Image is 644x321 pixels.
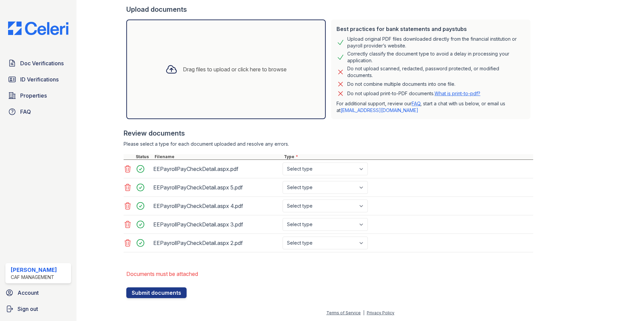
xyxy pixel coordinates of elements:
img: CE_Logo_Blue-a8612792a0a2168367f1c8372b55b34899dd931a85d93a1a3d3e32e68fde9ad4.png [3,22,74,35]
span: Account [18,289,39,297]
div: CAF Management [11,274,57,281]
a: [EMAIL_ADDRESS][DOMAIN_NAME] [341,107,418,113]
div: Upload original PDF files downloaded directly from the financial institution or payroll provider’... [347,36,525,49]
div: EEPayrollPayCheckDetail.aspx 4.pdf [153,201,280,211]
div: | [363,310,364,315]
a: FAQ [412,101,420,106]
a: Sign out [3,302,74,316]
div: Do not combine multiple documents into one file. [347,80,455,88]
div: Upload documents [126,5,533,14]
span: Properties [20,92,47,100]
div: Drag files to upload or click here to browse [183,65,287,73]
div: Filename [153,154,283,159]
a: Properties [5,89,71,102]
a: Doc Verifications [5,57,71,70]
div: EEPayrollPayCheckDetail.aspx 3.pdf [153,219,280,230]
div: Type [283,154,533,159]
a: Account [3,286,74,299]
div: Please select a type for each document uploaded and resolve any errors. [124,141,533,147]
span: ID Verifications [20,75,59,83]
div: Best practices for bank statements and paystubs [336,25,525,33]
div: EEPayrollPayCheckDetail.aspx 2.pdf [153,238,280,248]
a: FAQ [5,105,71,118]
a: Terms of Service [326,310,361,315]
div: Correctly classify the document type to avoid a delay in processing your application. [347,50,525,64]
p: For additional support, review our , start a chat with us below, or email us at [336,100,525,114]
span: FAQ [20,108,31,116]
a: ID Verifications [5,73,71,86]
div: [PERSON_NAME] [11,266,57,274]
span: Sign out [18,305,38,313]
span: Doc Verifications [20,59,64,67]
div: EEPayrollPayCheckDetail.aspx 5.pdf [153,182,280,193]
li: Documents must be attached [126,267,533,281]
div: Review documents [124,129,533,138]
a: What is print-to-pdf? [434,91,480,96]
div: EEPayrollPayCheckDetail.aspx.pdf [153,164,280,174]
button: Submit documents [126,287,187,298]
div: Status [134,154,153,159]
a: Privacy Policy [367,310,394,315]
p: Do not upload print-to-PDF documents. [347,90,480,97]
div: Do not upload scanned, redacted, password protected, or modified documents. [347,65,525,79]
